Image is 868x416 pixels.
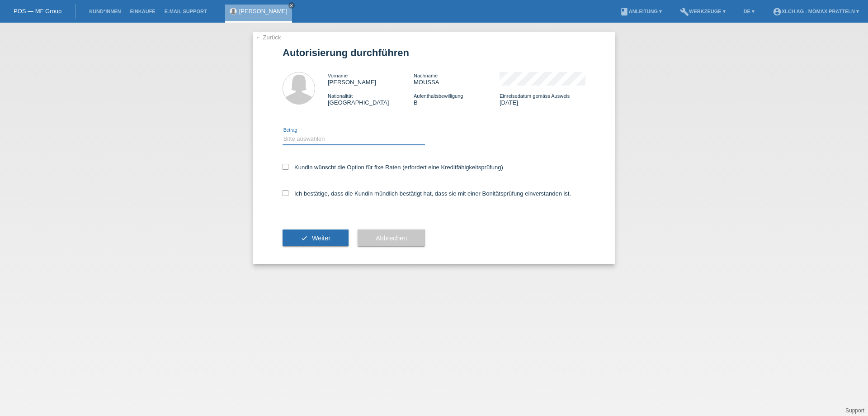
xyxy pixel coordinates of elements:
a: account_circleXLCH AG - Mömax Pratteln ▾ [768,9,863,14]
div: [GEOGRAPHIC_DATA] [328,92,414,106]
a: bookAnleitung ▾ [615,9,666,14]
i: close [289,3,294,8]
label: Ich bestätige, dass die Kundin mündlich bestätigt hat, dass sie mit einer Bonitätsprüfung einvers... [283,190,571,197]
a: ← Zurück [255,34,281,41]
span: Aufenthaltsbewilligung [414,93,463,99]
i: check [301,234,308,242]
i: account_circle [773,7,782,16]
span: Nationalität [328,93,353,99]
a: E-Mail Support [160,9,212,14]
span: Vorname [328,73,348,78]
i: book [620,7,629,16]
button: check Weiter [283,230,349,247]
span: Weiter [312,234,330,242]
a: Einkäufe [125,9,160,14]
a: [PERSON_NAME] [239,8,288,14]
span: Abbrechen [376,234,407,242]
button: Abbrechen [358,230,425,247]
span: Nachname [414,73,438,78]
a: close [288,2,295,9]
a: buildWerkzeuge ▾ [675,9,730,14]
label: Kundin wünscht die Option für fixe Raten (erfordert eine Kreditfähigkeitsprüfung) [283,164,503,171]
i: build [680,7,689,16]
div: MOUSSA [414,72,500,86]
a: Kund*innen [85,9,125,14]
a: Support [845,407,864,414]
div: B [414,92,500,106]
div: [DATE] [500,92,585,106]
h1: Autorisierung durchführen [283,47,585,58]
div: [PERSON_NAME] [328,72,414,86]
a: DE ▾ [739,9,759,14]
a: POS — MF Group [14,8,61,14]
span: Einreisedatum gemäss Ausweis [500,93,570,99]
